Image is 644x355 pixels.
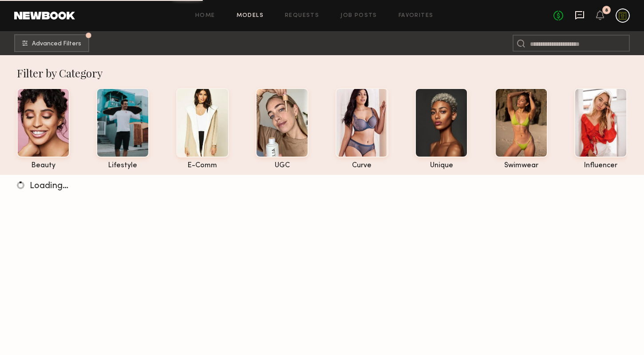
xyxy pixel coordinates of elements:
div: UGC [256,162,308,169]
a: Models [237,13,264,19]
span: Loading… [30,182,68,190]
a: Requests [285,13,319,19]
div: e-comm [176,162,229,169]
span: Advanced Filters [32,41,81,47]
a: Job Posts [340,13,377,19]
div: Filter by Category [17,66,627,80]
div: swimwear [495,162,548,169]
button: Advanced Filters [14,34,89,52]
div: curve [336,162,388,169]
div: beauty [17,162,70,169]
a: Home [195,13,215,19]
div: influencer [574,162,627,169]
a: Favorites [399,13,434,19]
div: lifestyle [96,162,149,169]
div: unique [415,162,468,169]
div: 8 [605,8,608,13]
